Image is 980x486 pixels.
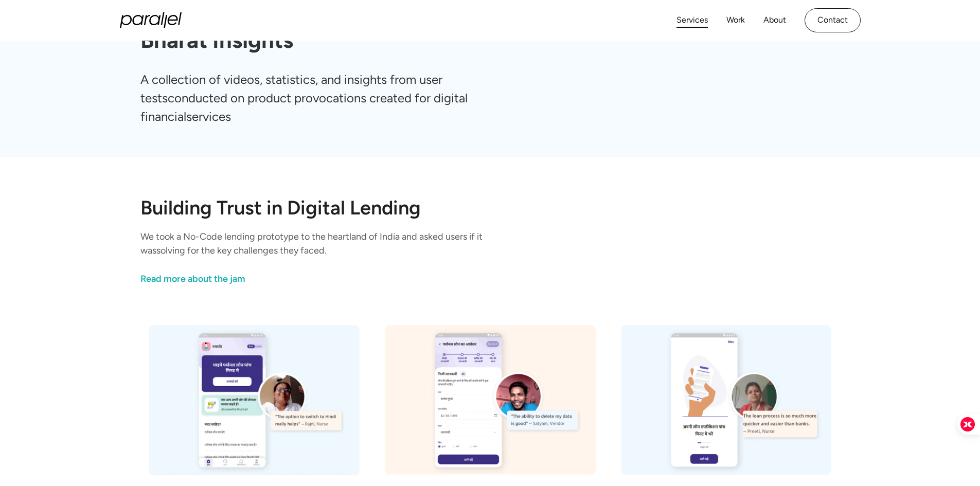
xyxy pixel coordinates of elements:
[140,272,245,286] div: Read more about the jam
[140,230,525,258] p: We took a No-Code lending prototype to the heartland of India and asked users if it wassolving fo...
[763,13,786,28] a: About
[140,198,840,218] h2: Building Trust in Digital Lending
[120,12,182,28] a: home
[140,272,525,286] a: link
[140,70,508,126] p: A collection of videos, statistics, and insights from user testsconducted on product provocations...
[726,13,745,28] a: Work
[676,13,708,28] a: Services
[805,8,861,32] a: Contact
